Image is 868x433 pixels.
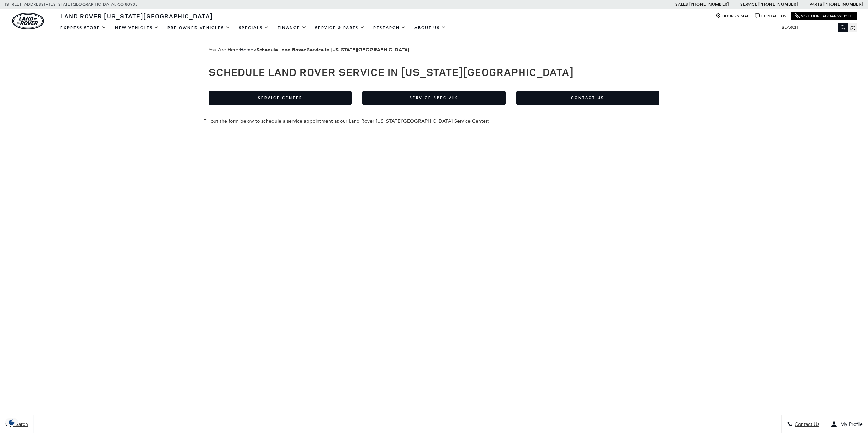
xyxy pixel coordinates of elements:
[60,12,213,20] span: Land Rover [US_STATE][GEOGRAPHIC_DATA]
[755,13,786,19] a: Contact Us
[240,47,253,53] a: Home
[809,2,822,7] span: Parts
[209,45,659,55] span: You Are Here:
[740,2,757,7] span: Service
[111,22,163,34] a: New Vehicles
[823,1,863,7] a: [PHONE_NUMBER]
[795,13,854,19] a: Visit Our Jaguar Website
[837,421,863,427] span: My Profile
[825,415,868,433] button: Open user profile menu
[516,91,659,105] a: Contact Us
[4,418,20,426] section: Click to Open Cookie Consent Modal
[163,22,235,34] a: Pre-Owned Vehicles
[4,418,20,426] img: Opt-Out Icon
[240,47,409,53] span: >
[209,91,352,105] a: Service Center
[209,45,659,55] div: Breadcrumbs
[362,91,505,105] a: Service Specials
[5,2,138,7] a: [STREET_ADDRESS] • [US_STATE][GEOGRAPHIC_DATA], CO 80905
[257,46,409,53] strong: Schedule Land Rover Service in [US_STATE][GEOGRAPHIC_DATA]
[369,22,410,34] a: Research
[311,22,369,34] a: Service & Parts
[56,22,111,34] a: EXPRESS STORE
[56,22,450,34] nav: Main Navigation
[793,421,819,427] span: Contact Us
[235,22,273,34] a: Specials
[56,12,217,20] a: Land Rover [US_STATE][GEOGRAPHIC_DATA]
[716,13,749,19] a: Hours & Map
[273,22,311,34] a: Finance
[758,1,798,7] a: [PHONE_NUMBER]
[203,118,665,124] div: Fill out the form below to schedule a service appointment at our Land Rover [US_STATE][GEOGRAPHIC...
[776,23,847,32] input: Search
[675,2,688,7] span: Sales
[209,66,659,78] h1: Schedule Land Rover Service in [US_STATE][GEOGRAPHIC_DATA]
[410,22,450,34] a: About Us
[12,13,44,29] a: land-rover
[12,13,44,29] img: Land Rover
[689,1,729,7] a: [PHONE_NUMBER]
